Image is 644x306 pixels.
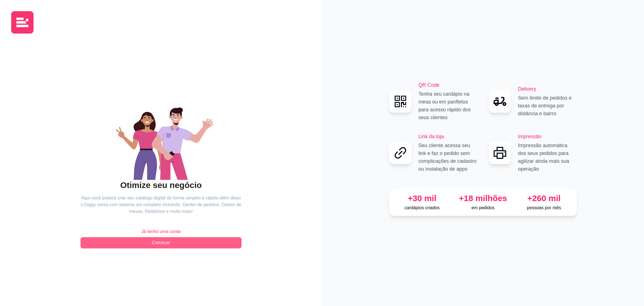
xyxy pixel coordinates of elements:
[141,228,181,235] span: Já tenho uma conta
[455,193,511,203] div: +18 milhões
[80,96,241,180] div: animation
[394,204,450,211] p: cardápios criados
[152,239,170,246] span: Começar
[418,133,477,140] h2: Link da loja
[418,90,477,121] p: Tenha seu cardápio na mesa ou em panfletos para acesso rápido dos seus clientes
[516,204,572,211] p: pessoas por mês
[418,142,477,173] p: Seu cliente acessa seu link e faz o pedido sem complicações de cadastro ou instalação de apps
[418,81,477,89] h2: QR Code
[80,226,241,237] button: Já tenho uma conta
[518,94,577,117] p: Sem limite de pedidos e taxas de entrega por distância e bairro
[11,11,34,34] img: logo
[80,195,241,215] article: Aqui você poderá criar seu catálogo digital de forma simples e rápida além disso o Diggy conta co...
[518,85,577,93] h2: Delivery
[80,237,241,248] button: Começar
[518,142,577,173] p: Impressão automática dos seus pedidos para agilizar ainda mais sua operação
[394,193,450,203] div: +30 mil
[80,180,241,190] h2: Otimize seu negócio
[455,204,511,211] p: em pedidos
[516,193,572,203] div: +260 mil
[518,133,577,140] h2: Impressão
